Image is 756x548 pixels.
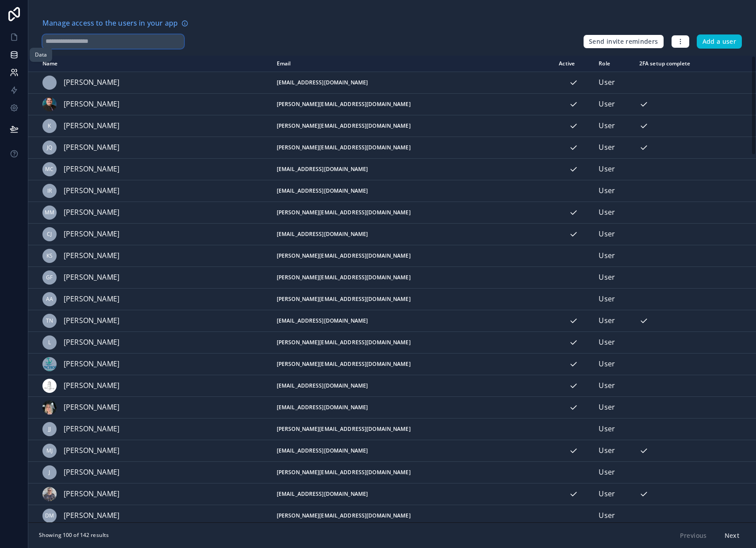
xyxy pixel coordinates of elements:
span: User [599,228,615,240]
span: User [599,510,615,521]
span: [PERSON_NAME] [64,77,119,88]
a: Manage access to the users in your app [42,18,188,29]
span: [PERSON_NAME] [64,445,119,457]
span: [PERSON_NAME] [64,358,119,370]
span: User [599,207,615,218]
button: Next [718,528,745,543]
span: User [599,315,615,327]
th: Active [554,56,593,72]
span: [PERSON_NAME] [64,207,119,218]
th: Email [271,56,554,72]
span: [PERSON_NAME] [64,315,119,327]
span: [PERSON_NAME] [64,164,119,175]
span: User [599,164,615,175]
span: User [599,380,615,392]
span: L [48,339,51,346]
span: [PERSON_NAME] [64,185,119,197]
span: GF [46,274,53,281]
span: Showing 100 of 142 results [39,532,109,539]
span: [PERSON_NAME] [64,423,119,435]
span: [PERSON_NAME] [64,250,119,262]
td: [PERSON_NAME][EMAIL_ADDRESS][DOMAIN_NAME] [271,353,554,375]
td: [EMAIL_ADDRESS][DOMAIN_NAME] [271,310,554,331]
span: User [599,250,615,262]
span: K [48,122,51,129]
td: [EMAIL_ADDRESS][DOMAIN_NAME] [271,440,554,461]
td: [PERSON_NAME][EMAIL_ADDRESS][DOMAIN_NAME] [271,202,554,223]
td: [EMAIL_ADDRESS][DOMAIN_NAME] [271,72,554,93]
span: Manage access to the users in your app [42,18,178,29]
span: CJ [47,231,52,238]
span: JJ [48,426,51,433]
span: User [599,185,615,197]
span: J [49,469,50,476]
th: 2FA setup complete [634,56,727,72]
span: MJ [46,447,53,454]
td: [PERSON_NAME][EMAIL_ADDRESS][DOMAIN_NAME] [271,137,554,158]
th: Name [28,56,271,72]
span: [PERSON_NAME] [64,272,119,283]
span: DM [45,512,54,519]
span: User [599,293,615,305]
span: [PERSON_NAME] [64,467,119,478]
button: Add a user [697,34,742,49]
div: scrollable content [28,56,756,522]
div: Data [35,51,47,58]
span: User [599,445,615,457]
td: [PERSON_NAME][EMAIL_ADDRESS][DOMAIN_NAME] [271,461,554,483]
span: [PERSON_NAME] [64,380,119,392]
td: [EMAIL_ADDRESS][DOMAIN_NAME] [271,180,554,202]
th: Role [593,56,634,72]
span: [PERSON_NAME] [64,142,119,153]
td: [EMAIL_ADDRESS][DOMAIN_NAME] [271,483,554,505]
span: [PERSON_NAME] [64,99,119,110]
span: User [599,272,615,283]
span: User [599,337,615,348]
span: User [599,120,615,132]
span: User [599,467,615,478]
span: AA [46,296,53,303]
span: [PERSON_NAME] [64,228,119,240]
td: [EMAIL_ADDRESS][DOMAIN_NAME] [271,158,554,180]
span: IR [47,187,52,194]
span: [PERSON_NAME] [64,488,119,500]
span: JQ [47,144,52,151]
span: [PERSON_NAME] [64,510,119,521]
td: [PERSON_NAME][EMAIL_ADDRESS][DOMAIN_NAME] [271,331,554,353]
span: [PERSON_NAME] [64,402,119,413]
span: User [599,358,615,370]
span: User [599,423,615,435]
td: [EMAIL_ADDRESS][DOMAIN_NAME] [271,375,554,396]
span: User [599,142,615,153]
span: TN [46,317,53,324]
span: User [599,77,615,88]
span: [PERSON_NAME] [64,337,119,348]
span: MC [45,166,53,173]
button: Send invite reminders [583,34,664,49]
span: [PERSON_NAME] [64,293,119,305]
td: [PERSON_NAME][EMAIL_ADDRESS][DOMAIN_NAME] [271,505,554,526]
td: [PERSON_NAME][EMAIL_ADDRESS][DOMAIN_NAME] [271,418,554,440]
td: [EMAIL_ADDRESS][DOMAIN_NAME] [271,223,554,245]
span: KS [46,252,53,259]
td: [EMAIL_ADDRESS][DOMAIN_NAME] [271,396,554,418]
span: User [599,488,615,500]
td: [PERSON_NAME][EMAIL_ADDRESS][DOMAIN_NAME] [271,93,554,115]
span: [PERSON_NAME] [64,120,119,132]
span: User [599,99,615,110]
td: [PERSON_NAME][EMAIL_ADDRESS][DOMAIN_NAME] [271,266,554,288]
span: User [599,402,615,413]
span: MM [45,209,54,216]
td: [PERSON_NAME][EMAIL_ADDRESS][DOMAIN_NAME] [271,115,554,137]
td: [PERSON_NAME][EMAIL_ADDRESS][DOMAIN_NAME] [271,245,554,266]
td: [PERSON_NAME][EMAIL_ADDRESS][DOMAIN_NAME] [271,288,554,310]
